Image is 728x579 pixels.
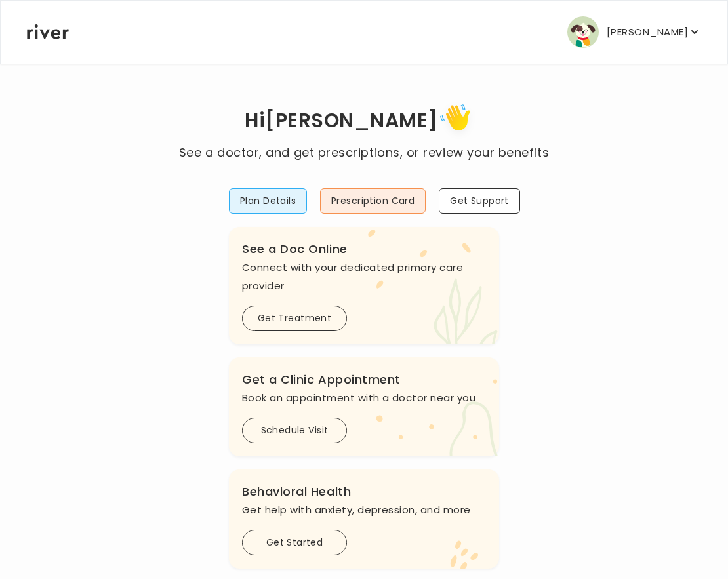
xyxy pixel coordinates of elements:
button: user avatar[PERSON_NAME] [567,16,701,48]
button: Get Support [439,188,520,214]
h3: Get a Clinic Appointment [242,370,486,389]
p: Book an appointment with a doctor near you [242,389,486,407]
button: Prescription Card [320,188,426,214]
button: Get Treatment [242,306,347,331]
img: user avatar [567,16,599,48]
p: See a doctor, and get prescriptions, or review your benefits [179,144,549,162]
button: Schedule Visit [242,418,347,443]
button: Get Started [242,530,347,555]
p: [PERSON_NAME] [607,23,688,41]
h1: Hi [PERSON_NAME] [179,100,549,144]
p: Get help with anxiety, depression, and more [242,501,486,519]
h3: Behavioral Health [242,483,486,501]
button: Plan Details [229,188,307,214]
h3: See a Doc Online [242,240,486,258]
p: Connect with your dedicated primary care provider [242,258,486,295]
